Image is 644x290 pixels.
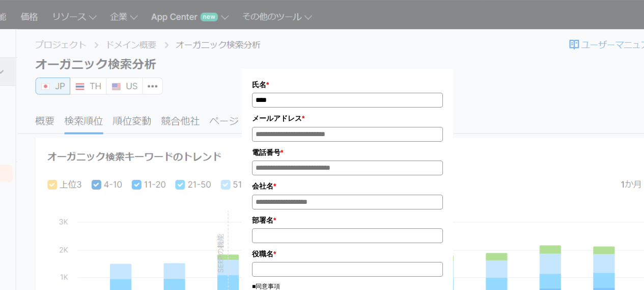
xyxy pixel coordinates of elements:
label: 電話番号 [252,147,443,158]
label: 役職名 [252,248,443,259]
label: 部署名 [252,215,443,226]
label: メールアドレス [252,113,443,124]
label: 氏名 [252,79,443,90]
label: 会社名 [252,180,443,192]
